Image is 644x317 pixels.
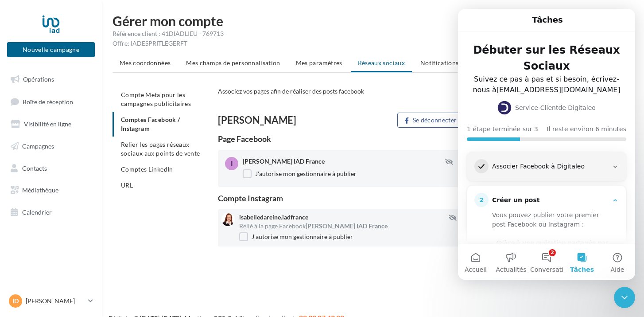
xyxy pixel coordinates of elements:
a: Visibilité en ligne [5,115,97,133]
div: Relié à la page Facebook [239,222,461,231]
div: Offre: IADESPRITLEGERFT [113,39,633,48]
a: Opérations [5,70,97,89]
button: Nouvelle campagne [7,42,95,57]
span: Compte Meta pour les campagnes publicitaires [121,91,191,107]
a: Contacts [5,159,97,178]
label: J'autorise mon gestionnaire à publier [239,232,353,241]
span: Contacts [22,164,47,172]
p: [PERSON_NAME] [26,297,85,305]
span: Opérations [23,75,54,83]
div: Compte Instagram [218,194,464,202]
a: Campagnes [5,137,97,156]
label: J'autorise mon gestionnaire à publier [243,169,357,178]
span: Calendrier [22,208,52,216]
span: URL [121,181,133,189]
div: Référence client : 41DIADLIEU - 769713 [113,29,633,38]
h1: Gérer mon compte [113,14,633,27]
span: Visibilité en ligne [24,120,71,128]
span: Mes champs de personnalisation [186,59,280,67]
span: Campagnes [22,142,54,150]
iframe: Intercom live chat [458,9,635,280]
span: Notifications [420,59,459,67]
span: Relier les pages réseaux sociaux aux points de vente [121,141,200,157]
iframe: Intercom live chat [614,287,635,308]
span: [PERSON_NAME] IAD France [243,157,325,165]
span: Associez vos pages afin de réaliser des posts facebook [218,87,364,95]
a: Calendrier [5,203,97,222]
a: Boîte de réception [5,92,97,111]
span: Mes paramètres [296,59,342,67]
div: Page Facebook [218,135,464,143]
span: Mes coordonnées [120,59,171,67]
div: [PERSON_NAME] [218,115,338,125]
span: Boîte de réception [23,98,73,105]
a: Médiathèque [5,181,97,200]
button: Se déconnecter [397,113,464,128]
span: [PERSON_NAME] IAD France [306,222,388,230]
span: Comptes LinkedIn [121,165,173,173]
a: ID [PERSON_NAME] [7,293,95,309]
span: Médiathèque [22,186,58,194]
span: isabelledareine.iadfrance [239,213,308,221]
span: ID [12,297,19,305]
